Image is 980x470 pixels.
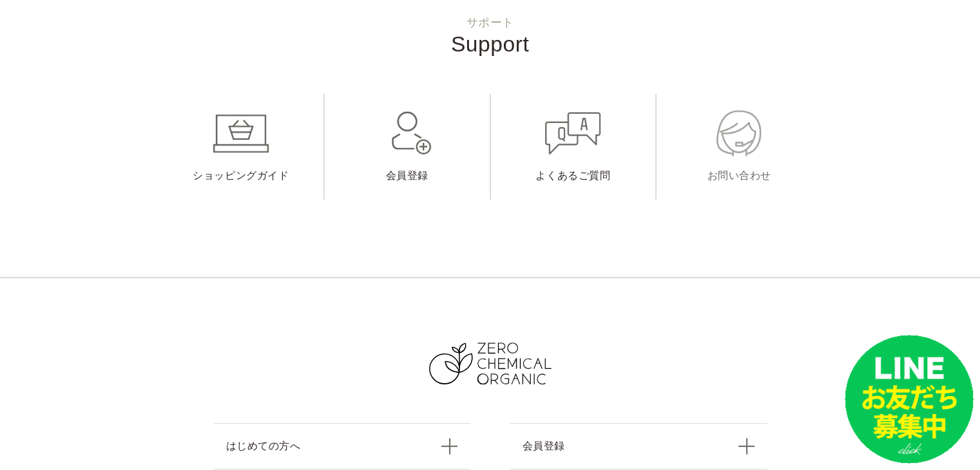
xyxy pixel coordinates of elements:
[26,17,954,28] small: サポート
[325,94,490,200] a: 会員登録
[159,94,324,200] a: ショッピングガイド
[845,335,974,464] img: small_line.png
[429,343,552,384] img: ZERO CHEMICAL ORGANIC
[510,423,767,469] a: 会員登録
[451,32,529,56] span: Support
[213,423,471,469] a: はじめての方へ
[657,94,822,200] a: お問い合わせ
[491,94,656,200] a: よくあるご質問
